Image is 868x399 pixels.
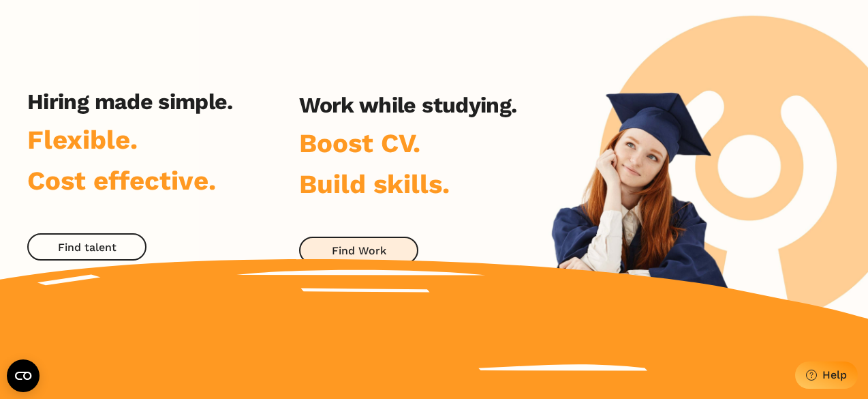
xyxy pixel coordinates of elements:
[822,368,847,381] div: Help
[332,244,386,257] div: Find Work
[299,92,516,118] h2: Work while studying.
[795,361,858,389] button: Help
[58,241,117,254] div: Find talent
[299,237,418,264] button: Find Work
[299,128,420,158] span: Boost CV.
[27,233,146,261] button: Find talent
[27,165,216,196] span: Cost effective.
[299,168,450,199] span: Build skills.
[27,124,138,155] span: Flexible.
[27,89,233,115] h2: Hiring made simple.
[7,359,40,392] button: Open CMP widget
